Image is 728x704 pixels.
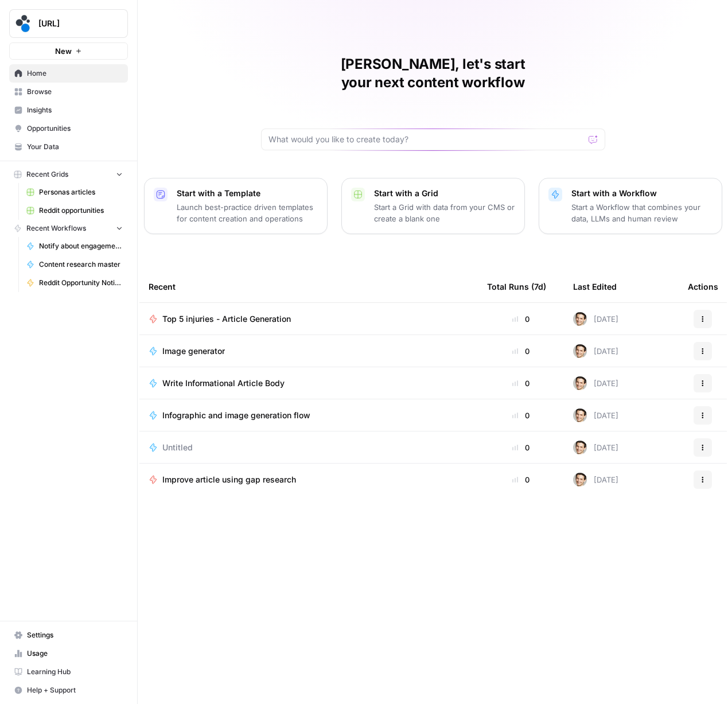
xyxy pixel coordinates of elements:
a: Learning Hub [9,663,128,681]
div: Total Runs (7d) [487,271,546,302]
button: Start with a TemplateLaunch best-practice driven templates for content creation and operations [144,178,328,234]
div: [DATE] [573,473,618,487]
a: Reddit opportunities [21,201,128,220]
a: Write Informational Article Body [149,378,469,389]
span: Infographic and image generation flow [162,410,310,421]
a: Insights [9,101,128,119]
p: Start with a Workflow [571,188,713,199]
span: Personas articles [39,187,123,197]
a: Browse [9,83,128,101]
span: Reddit opportunities [39,205,123,216]
span: Notify about engagement - reddit [39,241,123,251]
div: Last Edited [573,271,617,302]
span: Insights [27,105,123,115]
div: 0 [487,474,555,485]
div: 0 [487,378,555,389]
button: Start with a WorkflowStart a Workflow that combines your data, LLMs and human review [539,178,722,234]
button: Start with a GridStart a Grid with data from your CMS or create a blank one [341,178,525,234]
div: [DATE] [573,441,618,454]
button: New [9,42,128,60]
a: Your Data [9,138,128,156]
img: j7temtklz6amjwtjn5shyeuwpeb0 [573,312,587,326]
a: Top 5 injuries - Article Generation [149,313,469,325]
a: Home [9,64,128,83]
span: Home [27,68,123,79]
span: Usage [27,648,123,659]
div: [DATE] [573,344,618,358]
p: Start a Workflow that combines your data, LLMs and human review [571,201,713,224]
h1: [PERSON_NAME], let's start your next content workflow [261,55,605,92]
div: Actions [688,271,718,302]
span: Your Data [27,142,123,152]
button: Recent Workflows [9,220,128,237]
span: Improve article using gap research [162,474,296,485]
a: Infographic and image generation flow [149,410,469,421]
button: Help + Support [9,681,128,699]
p: Start with a Template [177,188,318,199]
div: 0 [487,410,555,421]
span: Image generator [162,345,225,357]
img: j7temtklz6amjwtjn5shyeuwpeb0 [573,344,587,358]
span: Browse [27,87,123,97]
a: Untitled [149,442,469,453]
a: Personas articles [21,183,128,201]
a: Improve article using gap research [149,474,469,485]
a: Reddit Opportunity Notifier [21,274,128,292]
a: Usage [9,644,128,663]
input: What would you like to create today? [268,134,584,145]
p: Launch best-practice driven templates for content creation and operations [177,201,318,224]
span: [URL] [38,18,108,29]
img: j7temtklz6amjwtjn5shyeuwpeb0 [573,409,587,422]
span: Learning Hub [27,667,123,677]
span: New [55,45,72,57]
span: Untitled [162,442,193,453]
div: 0 [487,345,555,357]
span: Content research master [39,259,123,270]
span: Top 5 injuries - Article Generation [162,313,291,325]
img: spot.ai Logo [13,13,34,34]
span: Settings [27,630,123,640]
button: Workspace: spot.ai [9,9,128,38]
div: 0 [487,313,555,325]
a: Opportunities [9,119,128,138]
a: Notify about engagement - reddit [21,237,128,255]
button: Recent Grids [9,166,128,183]
img: j7temtklz6amjwtjn5shyeuwpeb0 [573,473,587,487]
div: Recent [149,271,469,302]
span: Write Informational Article Body [162,378,285,389]
span: Help + Support [27,685,123,695]
img: j7temtklz6amjwtjn5shyeuwpeb0 [573,441,587,454]
span: Recent Grids [26,169,68,180]
p: Start with a Grid [374,188,515,199]
div: 0 [487,442,555,453]
div: [DATE] [573,376,618,390]
a: Image generator [149,345,469,357]
a: Content research master [21,255,128,274]
div: [DATE] [573,312,618,326]
span: Reddit Opportunity Notifier [39,278,123,288]
a: Settings [9,626,128,644]
span: Recent Workflows [26,223,86,234]
img: j7temtklz6amjwtjn5shyeuwpeb0 [573,376,587,390]
div: [DATE] [573,409,618,422]
p: Start a Grid with data from your CMS or create a blank one [374,201,515,224]
span: Opportunities [27,123,123,134]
